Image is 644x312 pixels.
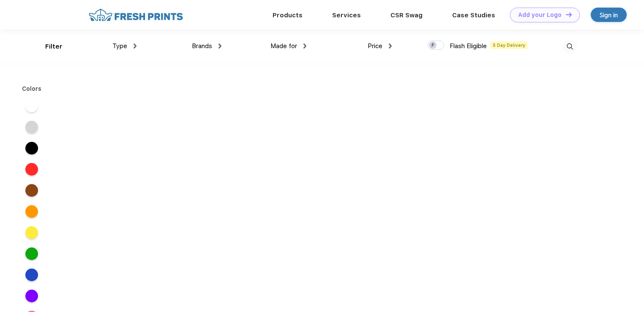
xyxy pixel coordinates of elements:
[273,11,303,19] a: Products
[303,43,306,49] img: dropdown.png
[591,8,627,22] a: Sign in
[368,42,382,50] span: Price
[600,10,618,20] div: Sign in
[218,43,221,49] img: dropdown.png
[112,42,127,50] span: Type
[390,11,423,19] a: CSR Swag
[134,43,136,49] img: dropdown.png
[518,11,562,19] div: Add your Logo
[86,8,186,22] img: fo%20logo%202.webp
[270,42,297,50] span: Made for
[563,40,577,54] img: desktop_search.svg
[45,42,63,52] div: Filter
[450,42,487,50] span: Flash Eligible
[490,41,528,49] span: 5 Day Delivery
[566,12,572,17] img: DT
[16,84,48,93] div: Colors
[332,11,361,19] a: Services
[389,43,392,49] img: dropdown.png
[192,42,212,50] span: Brands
